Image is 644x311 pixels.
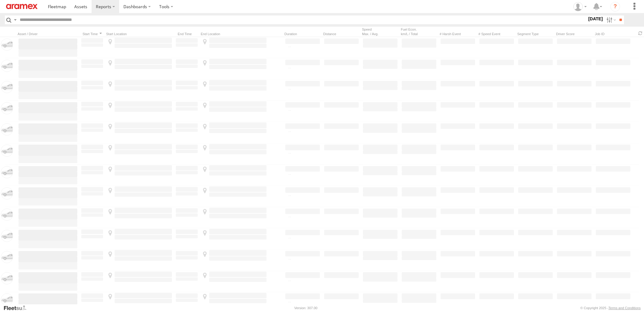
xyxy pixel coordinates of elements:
[571,2,589,11] div: Gabriel Liwang
[604,15,617,24] label: Search Filter Options
[609,306,641,310] a: Terms and Conditions
[6,4,38,9] img: aramex-logo.svg
[3,305,31,311] a: Visit our Website
[580,306,641,310] div: © Copyright 2025 -
[294,306,317,310] div: Version: 307.00
[81,32,104,36] div: Click to Sort
[595,32,631,36] div: Job ID
[13,15,18,24] label: Search Query
[323,32,360,36] div: Click to Sort
[587,15,604,22] label: [DATE]
[610,2,620,12] i: ?
[556,32,592,36] div: Driver Score
[175,32,198,36] div: Click to Sort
